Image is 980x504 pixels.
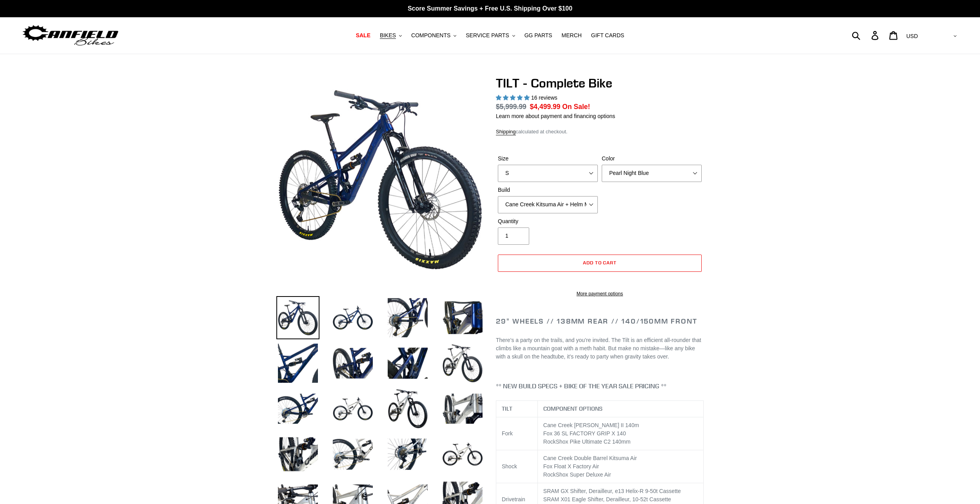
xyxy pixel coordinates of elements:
[386,342,429,385] img: Load image into Gallery viewer, TILT - Complete Bike
[496,336,704,361] p: There’s a party on the trails, and you’re invited. The Tilt is an efficient all-rounder that clim...
[352,30,374,41] a: SALE
[521,30,556,41] a: GG PARTS
[496,128,704,136] div: calculated at checkout.
[331,296,374,339] img: Load image into Gallery viewer, TILT - Complete Bike
[496,129,516,135] a: Shipping
[496,95,531,101] span: 5.00 stars
[531,95,557,101] span: 16 reviews
[441,387,484,430] img: Load image into Gallery viewer, TILT - Complete Bike
[386,433,429,476] img: Load image into Gallery viewer, TILT - Complete Bike
[496,103,526,111] s: $5,999.99
[591,32,624,39] span: GIFT CARDS
[856,27,876,44] input: Search
[602,155,702,163] label: Color
[558,30,586,41] a: MERCH
[524,32,552,39] span: GG PARTS
[331,342,374,385] img: Load image into Gallery viewer, TILT - Complete Bike
[496,76,704,91] h1: TILT - Complete Bike
[496,450,538,483] td: Shock
[386,296,429,339] img: Load image into Gallery viewer, TILT - Complete Bike
[537,450,703,483] td: Cane Creek Double Barrel Kitsuma Air Fox Float X Factory Air RockShox Super Deluxe Air
[562,32,582,39] span: MERCH
[441,342,484,385] img: Load image into Gallery viewer, TILT - Complete Bike
[411,32,450,39] span: COMPONENTS
[462,30,519,41] button: SERVICE PARTS
[276,296,319,339] img: Load image into Gallery viewer, TILT - Complete Bike
[498,255,702,272] button: Add to cart
[496,113,615,119] a: Learn more about payment and financing options
[583,260,617,266] span: Add to cart
[356,32,370,39] span: SALE
[530,103,561,111] span: $4,499.99
[496,317,704,326] h2: 29" Wheels // 138mm Rear // 140/150mm Front
[562,102,590,112] span: On Sale!
[407,30,460,41] button: COMPONENTS
[537,401,703,417] th: COMPONENT OPTIONS
[498,217,598,226] label: Quantity
[386,387,429,430] img: Load image into Gallery viewer, TILT - Complete Bike
[380,32,396,39] span: BIKES
[441,296,484,339] img: Load image into Gallery viewer, TILT - Complete Bike
[376,30,406,41] button: BIKES
[331,433,374,476] img: Load image into Gallery viewer, TILT - Complete Bike
[496,417,538,450] td: Fork
[276,433,319,476] img: Load image into Gallery viewer, TILT - Complete Bike
[22,23,120,48] img: Canfield Bikes
[498,155,598,163] label: Size
[441,433,484,476] img: Load image into Gallery viewer, TILT - Complete Bike
[496,382,704,390] h4: ** NEW BUILD SPECS + BIKE OF THE YEAR SALE PRICING **
[498,186,598,194] label: Build
[276,387,319,430] img: Load image into Gallery viewer, TILT - Complete Bike
[276,342,319,385] img: Load image into Gallery viewer, TILT - Complete Bike
[496,401,538,417] th: TILT
[331,387,374,430] img: Load image into Gallery viewer, TILT - Complete Bike
[498,290,702,297] a: More payment options
[466,32,509,39] span: SERVICE PARTS
[537,417,703,450] td: Cane Creek [PERSON_NAME] II 140m Fox 36 SL FACTORY GRIP X 140 RockShox Pike Ultimate C2 140mm
[587,30,628,41] a: GIFT CARDS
